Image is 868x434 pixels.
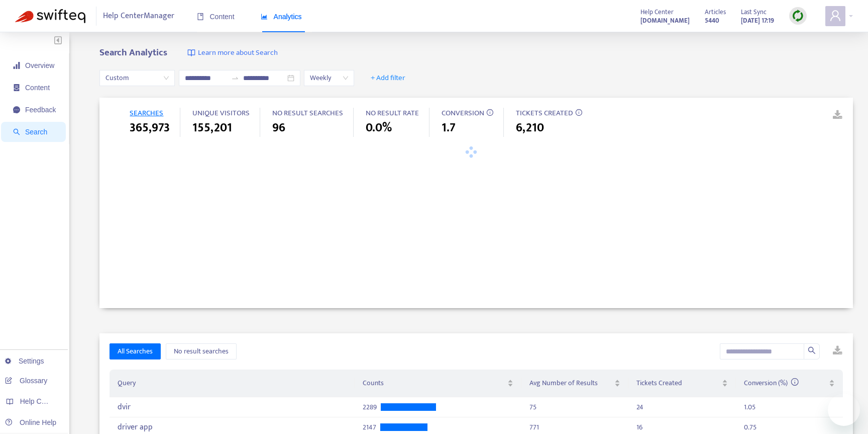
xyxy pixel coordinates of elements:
span: Search [25,128,47,136]
span: Help Centers [20,397,61,405]
span: user [829,10,841,22]
img: image-link [187,49,195,57]
img: Swifteq [15,9,85,23]
b: Search Analytics [99,45,167,60]
span: All Searches [118,346,153,357]
span: Overview [25,61,54,69]
span: container [13,84,20,91]
span: 1.7 [442,119,456,137]
button: + Add filter [363,70,413,86]
div: 1.05 [744,407,755,407]
th: Query [110,370,355,397]
th: Tickets Created [628,370,735,397]
span: Help Center [640,7,674,18]
th: Counts [355,370,521,397]
div: driver app [118,422,334,432]
span: + Add filter [371,72,405,84]
strong: 5440 [705,15,719,26]
span: 6,210 [516,119,544,137]
img: sync.dc5367851b00ba804db3.png [792,10,804,22]
span: 96 [272,119,285,137]
span: search [13,128,20,135]
div: dvir [118,402,334,412]
span: 155,201 [192,119,232,137]
span: search [808,346,816,354]
span: NO RESULT SEARCHES [272,107,343,119]
span: Content [25,84,50,92]
span: No result searches [174,346,229,357]
span: Content [197,13,235,21]
span: NO RESULT RATE [366,107,419,119]
span: Counts [363,378,505,389]
span: Analytics [261,13,302,21]
div: 75 [529,407,536,407]
span: Weekly [310,70,348,86]
span: Custom [105,70,169,86]
span: Last Sync [741,7,767,18]
span: UNIQUE VISITORS [192,107,250,119]
span: swap-right [231,74,239,82]
span: Avg Number of Results [529,378,612,389]
span: area-chart [261,13,268,20]
span: SEARCHES [130,107,163,119]
span: 365,973 [130,119,170,137]
a: Settings [5,357,44,365]
span: Articles [705,7,726,18]
span: Tickets Created [636,378,719,389]
span: message [13,106,20,113]
a: Learn more about Search [187,47,278,59]
span: CONVERSION [442,107,484,119]
strong: [DATE] 17:19 [741,15,774,26]
span: Conversion (%) [744,377,799,389]
button: All Searches [110,343,161,359]
span: Learn more about Search [198,47,278,59]
span: Feedback [25,106,56,114]
div: 24 [636,407,643,407]
button: No result searches [166,343,237,359]
span: 2289 [363,407,377,407]
span: 0.0% [366,119,392,137]
iframe: Button to launch messaging window [828,394,860,426]
a: Glossary [5,377,47,385]
span: Help Center Manager [103,7,174,26]
a: [DOMAIN_NAME] [640,15,690,26]
span: TICKETS CREATED [516,107,573,119]
th: Avg Number of Results [521,370,628,397]
a: Online Help [5,418,56,426]
span: signal [13,62,20,69]
span: to [231,74,239,82]
span: book [197,13,204,20]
